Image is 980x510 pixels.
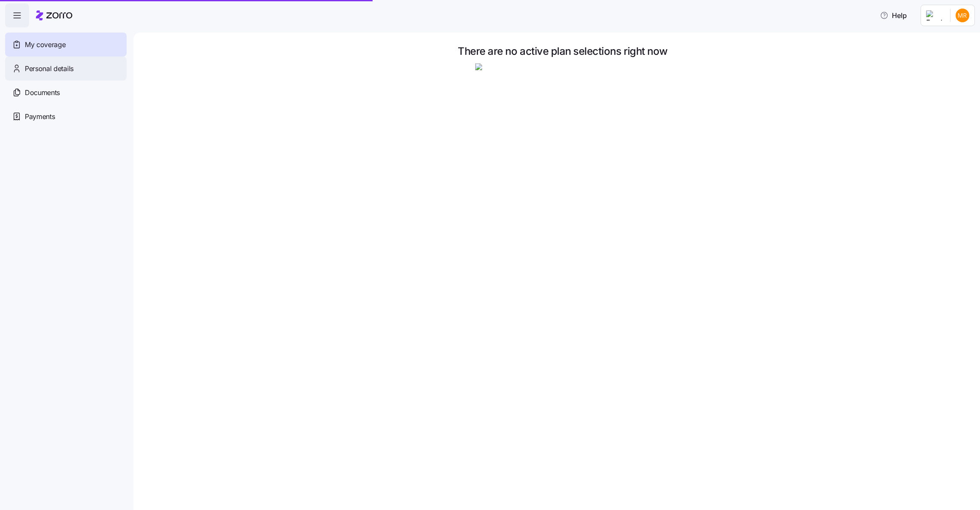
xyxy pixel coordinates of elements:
[25,111,55,122] span: Payments
[5,81,127,104] a: Documents
[873,7,914,24] button: Help
[458,46,667,57] span: There are no active plan selections right now
[25,39,65,50] span: My coverage
[5,104,127,128] a: Payments
[956,9,969,22] img: 81a95f2ce25984170c0cfc3c00fc31f8
[25,63,74,74] span: Personal details
[475,63,651,239] img: Person sitting and waiting with coffee and laptop
[926,10,943,21] img: Employer logo
[25,87,60,98] span: Documents
[5,33,127,57] a: My coverage
[880,10,907,21] span: Help
[5,57,127,81] a: Personal details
